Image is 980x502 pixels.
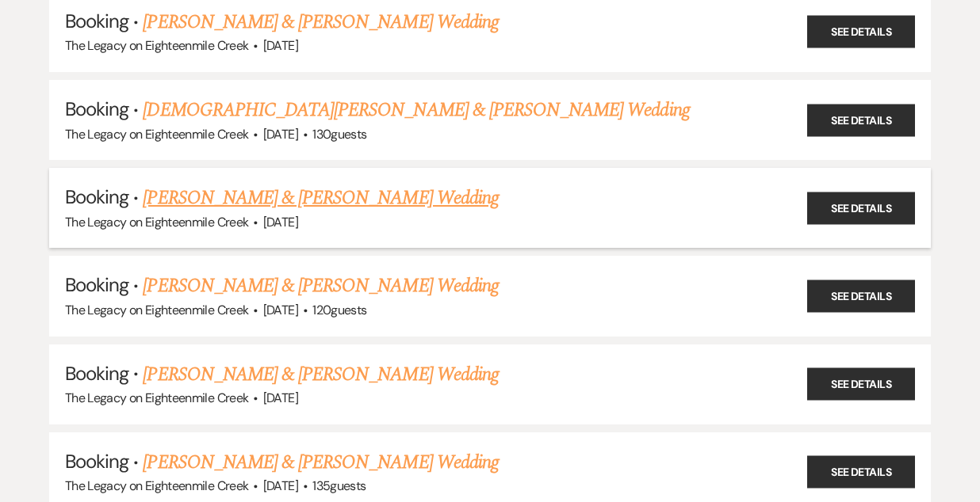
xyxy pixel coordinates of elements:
[263,126,298,143] span: [DATE]
[143,448,498,477] a: [PERSON_NAME] & [PERSON_NAME] Wedding
[143,96,689,124] a: [DEMOGRAPHIC_DATA][PERSON_NAME] & [PERSON_NAME] Wedding
[143,360,498,389] a: [PERSON_NAME] & [PERSON_NAME] Wedding
[65,126,249,143] span: The Legacy on Eighteenmile Creek
[263,37,298,54] span: [DATE]
[807,368,915,401] a: See Details
[263,477,298,494] span: [DATE]
[65,184,128,209] span: Booking
[263,214,298,230] span: [DATE]
[65,37,249,54] span: The Legacy on Eighteenmile Creek
[312,126,366,143] span: 130 guests
[312,302,366,318] span: 120 guests
[807,280,915,312] a: See Details
[65,449,128,473] span: Booking
[65,97,128,121] span: Booking
[65,272,128,297] span: Booking
[143,184,498,212] a: [PERSON_NAME] & [PERSON_NAME] Wedding
[65,9,128,33] span: Booking
[65,477,249,494] span: The Legacy on Eighteenmile Creek
[807,16,915,48] a: See Details
[263,390,298,406] span: [DATE]
[65,302,249,318] span: The Legacy on Eighteenmile Creek
[312,477,366,494] span: 135 guests
[65,214,249,230] span: The Legacy on Eighteenmile Creek
[65,390,249,406] span: The Legacy on Eighteenmile Creek
[263,302,298,318] span: [DATE]
[807,104,915,136] a: See Details
[807,192,915,224] a: See Details
[143,8,498,36] a: [PERSON_NAME] & [PERSON_NAME] Wedding
[143,272,498,300] a: [PERSON_NAME] & [PERSON_NAME] Wedding
[807,456,915,489] a: See Details
[65,361,128,386] span: Booking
